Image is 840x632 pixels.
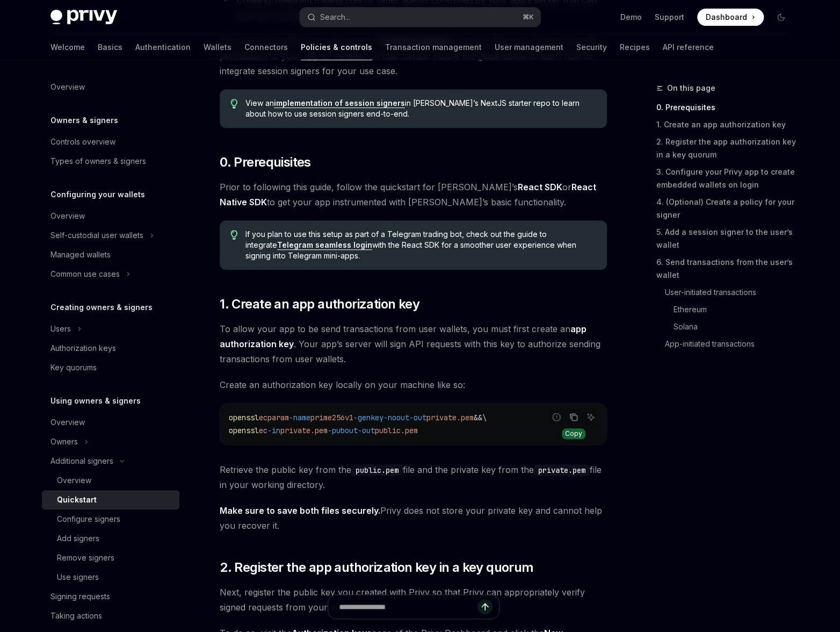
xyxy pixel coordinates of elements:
a: User management [495,34,563,60]
a: Overview [42,206,179,226]
button: Copy the contents from the code block [567,410,581,424]
div: Managed wallets [50,248,111,261]
a: Wallets [204,34,231,60]
h5: Owners & signers [50,114,118,127]
a: Types of owners & signers [42,152,179,171]
a: Welcome [50,34,85,60]
button: Toggle Common use cases section [42,264,179,284]
span: 2. Register the app authorization key in a key quorum [220,559,533,576]
button: Toggle Additional signers section [42,451,179,471]
span: 1. Create an app authorization key [220,296,419,313]
a: Overview [42,471,179,490]
a: 6. Send transactions from the user’s wallet [656,254,798,284]
code: public.pem [351,464,403,476]
div: Controls overview [50,135,115,148]
span: Prior to following this guide, follow the quickstart for [PERSON_NAME]’s or to get your app instr... [220,179,607,210]
a: Demo [620,12,642,23]
span: public.pem [375,426,418,435]
a: Basics [98,34,122,60]
a: Solana [656,318,798,335]
a: Recipes [620,34,650,60]
a: Support [655,12,684,23]
a: 0. Prerequisites [656,99,798,116]
div: Overview [50,210,85,222]
div: Owners [50,435,78,448]
strong: Make sure to save both files securely. [220,505,380,516]
a: Key quorums [42,358,179,377]
button: Toggle dark mode [772,9,790,26]
a: Managed wallets [42,245,179,264]
a: 3. Configure your Privy app to create embedded wallets on login [656,163,798,193]
span: Next, register the public key you created with Privy so that Privy can appropriately verify signe... [220,585,607,615]
a: 1. Create an app authorization key [656,116,798,133]
a: Telegram seamless login [277,240,372,250]
span: -genkey [353,413,383,422]
a: 4. (Optional) Create a policy for your signer [656,193,798,224]
div: Configure signers [57,513,120,526]
svg: Tip [230,99,238,109]
a: React SDK [518,182,562,193]
div: Signing requests [50,590,110,603]
a: implementation of session signers [274,98,405,108]
div: Overview [57,474,91,487]
span: \ [482,413,487,422]
input: Ask a question... [339,595,477,619]
span: ⌘ K [523,13,534,21]
div: Overview [50,416,85,429]
a: Signing requests [42,587,179,606]
a: Configure signers [42,509,179,529]
a: 5. Add a session signer to the user’s wallet [656,224,798,254]
span: Retrieve the public key from the file and the private key from the file in your working directory. [220,462,607,492]
div: Self-custodial user wallets [50,229,143,242]
button: Send message [477,599,493,614]
div: Key quorums [50,361,97,374]
span: && [474,413,482,422]
a: Overview [42,77,179,97]
a: Overview [42,413,179,432]
div: Add signers [57,532,99,545]
div: Authorization keys [50,342,116,355]
div: Use signers [57,571,99,584]
h5: Using owners & signers [50,394,141,407]
span: To allow your app to be send transactions from user wallets, you must first create an . Your app’... [220,321,607,367]
svg: Tip [230,230,238,240]
span: private.pem [426,413,474,422]
span: openssl [229,413,259,422]
button: Open search [300,8,540,27]
span: Privy does not store your private key and cannot help you recover it. [220,503,607,533]
button: Ask AI [584,410,598,424]
span: ec [259,426,267,435]
a: App-initiated transactions [656,335,798,353]
span: If you plan to use this setup as part of a Telegram trading bot, check out the guide to integrate... [245,229,596,261]
div: Taking actions [50,609,102,622]
h5: Configuring your wallets [50,188,145,201]
span: -noout [383,413,409,422]
button: Toggle Self-custodial user wallets section [42,226,179,245]
a: Remove signers [42,548,179,568]
a: Transaction management [385,34,482,60]
span: Dashboard [706,12,747,23]
div: Copy [562,428,585,439]
span: prime256v1 [310,413,353,422]
h5: Creating owners & signers [50,301,153,314]
div: Common use cases [50,268,120,281]
a: User-initiated transactions [656,284,798,301]
div: Search... [320,11,350,24]
span: openssl [229,426,259,435]
a: Use signers [42,568,179,587]
a: Quickstart [42,490,179,509]
span: ecparam [259,413,289,422]
span: On this page [667,82,715,95]
a: Ethereum [656,301,798,318]
a: API reference [663,34,714,60]
a: Policies & controls [301,34,372,60]
span: -name [289,413,310,422]
img: dark logo [50,10,117,25]
span: Create an authorization key locally on your machine like so: [220,377,607,392]
div: Types of owners & signers [50,155,146,168]
a: Dashboard [697,9,764,26]
span: -in [267,426,280,435]
a: Authentication [135,34,191,60]
div: Remove signers [57,551,114,564]
span: View an in [PERSON_NAME]’s NextJS starter repo to learn about how to use session signers end-to-end. [245,98,596,119]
